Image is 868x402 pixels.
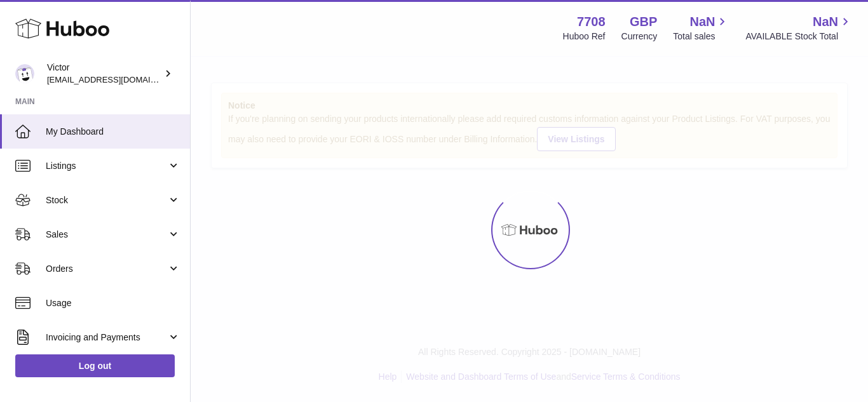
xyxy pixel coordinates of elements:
[15,64,34,83] img: internalAdmin-7708@internal.huboo.com
[577,13,606,30] strong: 7708
[673,13,729,43] a: NaN Total sales
[15,354,175,377] a: Log out
[46,126,180,138] span: My Dashboard
[46,263,167,275] span: Orders
[689,13,715,30] span: NaN
[630,13,657,30] strong: GBP
[621,30,658,43] div: Currency
[46,332,167,344] span: Invoicing and Payments
[47,74,187,84] span: [EMAIL_ADDRESS][DOMAIN_NAME]
[673,30,729,43] span: Total sales
[46,297,180,309] span: Usage
[46,194,167,206] span: Stock
[46,229,167,241] span: Sales
[46,160,167,172] span: Listings
[563,30,606,43] div: Huboo Ref
[745,30,853,43] span: AVAILABLE Stock Total
[47,62,161,86] div: Victor
[745,13,853,43] a: NaN AVAILABLE Stock Total
[813,13,838,30] span: NaN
